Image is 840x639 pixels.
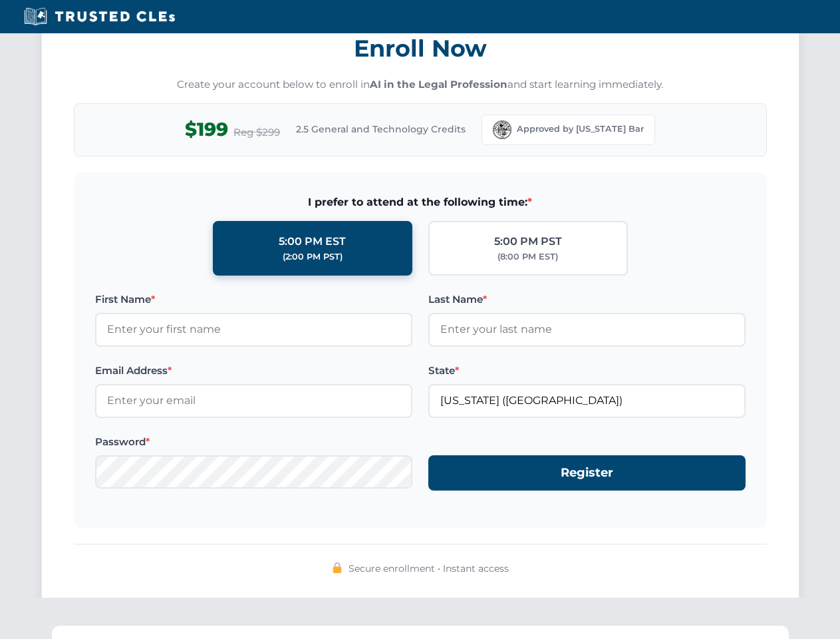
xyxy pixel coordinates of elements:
[296,122,466,136] span: 2.5 General and Technology Credits
[95,194,746,211] span: I prefer to attend at the following time:
[185,114,228,144] span: $199
[95,292,412,308] label: First Name
[74,77,767,93] p: Create your account below to enroll in and start learning immediately.
[349,561,509,576] span: Secure enrollment • Instant access
[279,233,346,250] div: 5:00 PM EST
[428,292,746,308] label: Last Name
[20,7,179,27] img: Trusted CLEs
[332,562,343,573] img: 🔒
[95,313,412,346] input: Enter your first name
[428,384,746,417] input: Florida (FL)
[95,363,412,379] label: Email Address
[517,122,644,136] span: Approved by [US_STATE] Bar
[497,250,558,264] div: (8:00 PM EST)
[95,384,412,417] input: Enter your email
[95,434,412,450] label: Password
[370,78,507,91] strong: AI in the Legal Profession
[74,27,767,69] h3: Enroll Now
[494,233,562,250] div: 5:00 PM PST
[428,455,746,491] button: Register
[283,250,343,264] div: (2:00 PM PST)
[428,363,746,379] label: State
[428,313,746,346] input: Enter your last name
[233,124,280,140] span: Reg $299
[493,120,511,139] img: Florida Bar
